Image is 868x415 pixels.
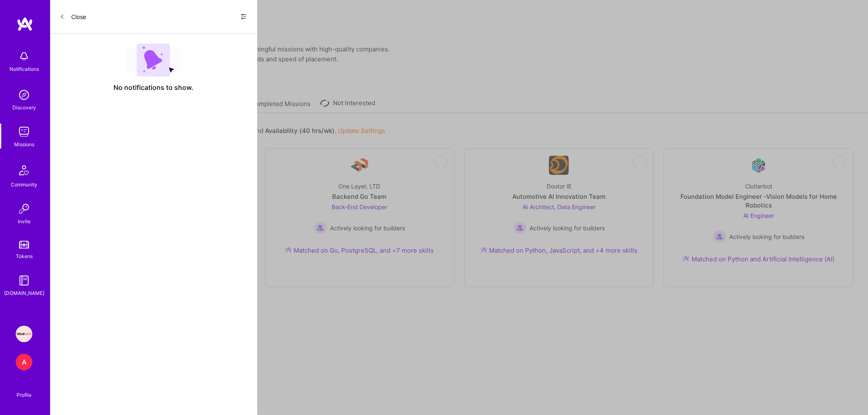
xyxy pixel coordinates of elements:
[12,103,36,112] div: Discovery
[16,48,32,65] img: bell
[60,10,86,23] button: Close
[16,87,32,103] img: discovery
[113,83,193,92] span: No notifications to show.
[17,17,33,31] img: logo
[19,241,29,249] img: tokens
[16,326,32,342] img: Speakeasy: Software Engineer to help Customers write custom functions
[16,272,32,289] img: guide book
[16,252,33,261] div: Tokens
[14,326,34,342] a: Speakeasy: Software Engineer to help Customers write custom functions
[14,354,34,370] a: A
[18,217,31,226] div: Invite
[14,160,34,180] img: Community
[11,180,37,189] div: Community
[14,382,34,398] a: Profile
[126,43,181,77] img: empty
[16,123,32,140] img: teamwork
[16,354,32,370] div: A
[17,391,31,398] div: Profile
[14,140,34,149] div: Missions
[16,200,32,217] img: Invite
[10,65,39,73] div: Notifications
[4,289,44,297] div: [DOMAIN_NAME]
